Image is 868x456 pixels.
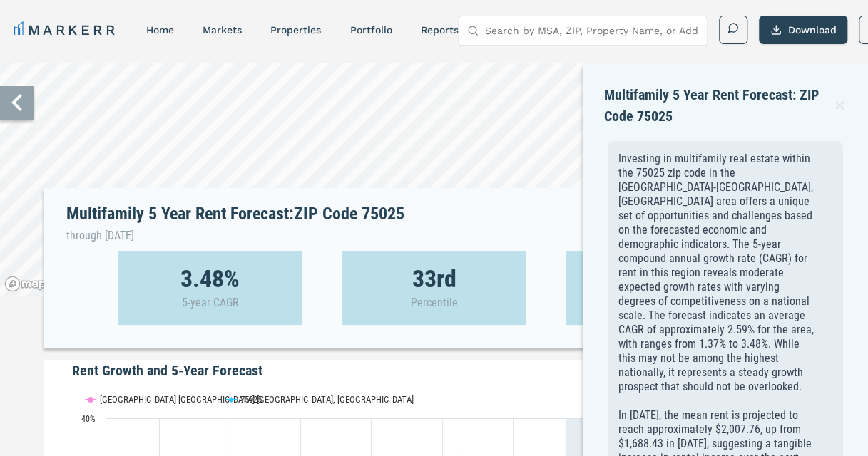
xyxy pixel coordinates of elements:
button: Show 75025 [226,394,263,405]
p: 5-year CAGR [182,296,239,310]
a: Mapbox logo [4,276,67,292]
a: MARKERR [14,20,118,40]
button: Show Dallas-Fort Worth-Arlington, TX [86,394,211,405]
a: properties [270,24,321,36]
p: through [DATE] [66,227,404,245]
strong: 3.48% [180,271,240,286]
a: Portfolio [349,24,392,36]
text: 40% [81,414,96,424]
p: Investing in multifamily real estate within the 75025 zip code in the [GEOGRAPHIC_DATA]-[GEOGRAPH... [618,152,815,394]
a: reports [420,24,458,36]
a: markets [203,24,242,36]
h1: Multifamily 5 Year Rent Forecast: ZIP Code 75025 [66,204,404,245]
button: Download [759,16,847,44]
h5: Rent Growth and 5-Year Forecast [72,360,796,381]
a: home [146,24,174,36]
strong: 33rd [412,271,456,286]
p: Percentile [410,296,457,310]
input: Search by MSA, ZIP, Property Name, or Address [484,16,698,45]
div: Multifamily 5 Year Rent Forecast: ZIP Code 75025 [604,84,847,138]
